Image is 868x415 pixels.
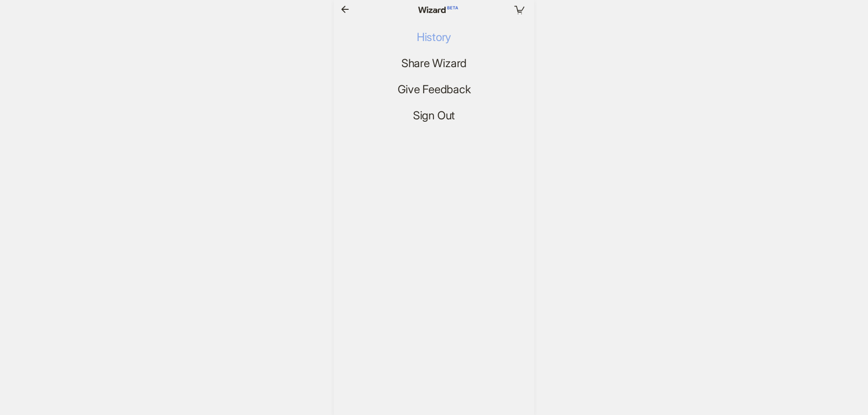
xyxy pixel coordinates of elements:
span: Give Feedback [398,83,471,97]
button: Sign Out [406,108,462,123]
button: History [409,30,459,45]
span: History [417,31,451,44]
span: Share Wizard [401,57,467,70]
span: Sign Out [413,109,455,123]
button: Share Wizard [394,56,474,71]
a: Give Feedback [390,82,478,97]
